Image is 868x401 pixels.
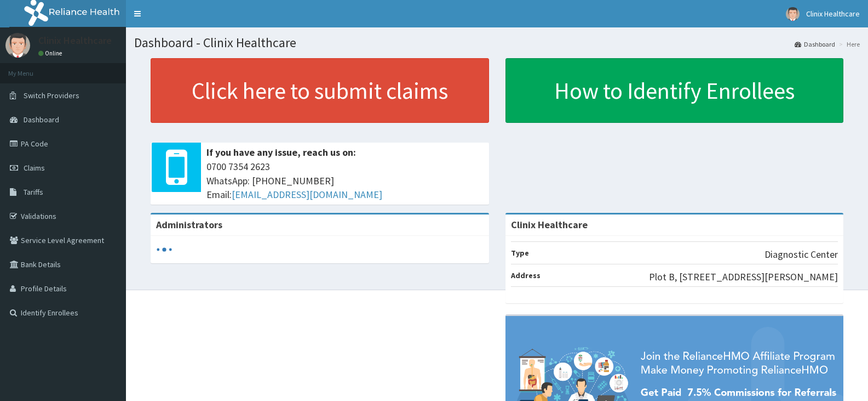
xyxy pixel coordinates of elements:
li: Here [836,39,860,49]
b: Address [511,270,541,280]
p: Clinix Healthcare [38,36,112,46]
span: Dashboard [24,115,59,125]
img: User Image [5,33,30,58]
a: How to Identify Enrollees [505,58,844,123]
span: Clinix Healthcare [806,9,860,19]
a: Online [38,49,65,57]
img: User Image [786,7,800,21]
a: Click here to submit claims [151,58,489,123]
a: Dashboard [795,39,835,49]
strong: Clinix Healthcare [511,218,588,231]
p: Plot B, [STREET_ADDRESS][PERSON_NAME] [649,270,838,284]
h1: Dashboard - Clinix Healthcare [134,36,860,50]
a: [EMAIL_ADDRESS][DOMAIN_NAME] [232,188,382,201]
span: Switch Providers [24,91,79,100]
b: If you have any issue, reach us on: [206,146,356,159]
svg: audio-loading [156,241,173,258]
span: Claims [24,163,45,173]
p: Diagnostic Center [764,247,838,262]
b: Type [511,248,529,258]
b: Administrators [156,218,222,231]
span: Tariffs [24,187,43,197]
span: 0700 7354 2623 WhatsApp: [PHONE_NUMBER] Email: [206,160,484,202]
